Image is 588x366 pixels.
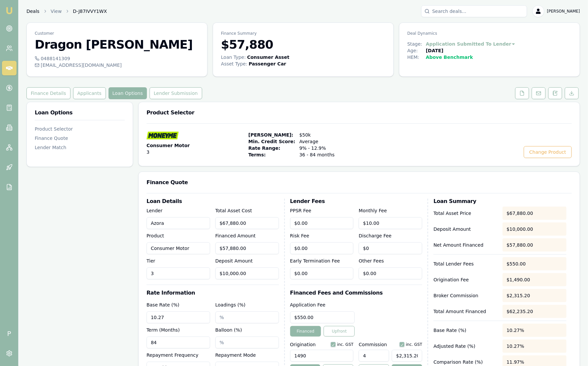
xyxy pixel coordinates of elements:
h3: Product Selector [147,110,572,115]
label: Early Termination Fee [290,258,340,264]
input: $ [290,267,354,279]
label: Commission [359,342,387,347]
button: Application Submitted To Lender [426,41,516,47]
p: Deal Dynamics [407,31,572,36]
div: Finance Quote [35,135,125,142]
p: Customer [35,31,199,36]
button: Loan Options [109,87,147,99]
div: 0488141309 [35,55,199,62]
a: Deals [26,8,39,15]
img: Azora [147,132,179,140]
p: Origination Fee [433,276,497,283]
label: Tier [147,258,155,264]
label: Repayment Frequency [147,352,199,358]
span: P [2,326,17,341]
div: Passenger Car [249,61,286,67]
h3: Finance Quote [147,180,572,185]
div: $550.00 [503,257,566,270]
label: Other Fees [359,258,384,264]
span: Consumer Motor [147,142,190,149]
div: $62,235.20 [503,305,566,318]
input: Search deals [421,5,527,17]
label: Risk Fee [290,233,309,238]
label: Origination [290,342,316,347]
input: % [215,337,279,348]
div: Loan Type: [221,54,246,61]
p: Adjusted Rate (%) [433,343,497,349]
p: Total Amount Financed [433,308,497,315]
h3: Rate Information [147,290,279,296]
p: Broker Commission [433,292,497,299]
span: 36 - 84 months [299,151,348,158]
label: Term (Months) [147,327,180,333]
a: Loan Options [107,87,148,99]
h3: Lender Fees [290,199,423,204]
h3: $57,880 [221,38,385,51]
h3: Loan Options [35,110,125,115]
label: Loadings (%) [215,302,246,307]
div: [DATE] [426,47,443,54]
p: Comparison Rate (%) [433,359,497,365]
label: Discharge Fee [359,233,391,238]
p: Total Lender Fees [433,261,497,267]
label: Total Asset Cost [215,208,252,213]
div: 10.27% [503,340,566,353]
p: Deposit Amount [433,226,497,232]
div: inc. GST [399,342,422,347]
p: Base Rate (%) [433,327,497,334]
label: Repayment Mode [215,352,256,358]
p: Finance Summary [221,31,385,36]
input: % [359,350,389,362]
span: 3 [147,149,150,155]
div: $67,880.00 [503,207,566,220]
a: Finance Details [26,87,72,99]
label: PPSR Fee [290,208,311,213]
button: Lender Submission [150,87,202,99]
span: Average [299,138,348,145]
button: Applicants [73,87,106,99]
div: Lender Match [35,144,125,151]
div: [EMAIL_ADDRESS][DOMAIN_NAME] [35,62,199,68]
div: Product Selector [35,126,125,132]
div: Stage: [407,41,426,47]
div: Age: [407,47,426,54]
h3: Loan Details [147,199,279,204]
label: Lender [147,208,162,213]
input: $ [215,217,279,229]
button: Financed [290,326,321,337]
a: View [51,8,62,15]
div: $1,490.00 [503,273,566,286]
span: D-J87IVVY1WX [73,8,107,15]
input: $ [215,267,279,279]
input: $ [359,242,422,254]
div: inc. GST [331,342,353,347]
input: $ [359,267,422,279]
div: Asset Type : [221,61,248,67]
div: $57,880.00 [503,238,566,252]
input: $ [290,242,354,254]
h3: Dragon [PERSON_NAME] [35,38,199,51]
input: % [215,311,279,323]
label: Application Fee [290,302,326,307]
a: Lender Submission [148,87,204,99]
button: Change Product [524,146,572,158]
button: Finance Details [26,87,70,99]
div: Above Benchmark [426,54,473,61]
img: emu-icon-u.png [5,7,13,15]
input: % [147,311,210,323]
p: Total Asset Price [433,210,497,217]
p: Net Amount Financed [433,242,497,248]
h3: Financed Fees and Commissions [290,290,423,296]
label: Monthly Fee [359,208,387,213]
span: [PERSON_NAME] [547,9,580,14]
input: $ [290,311,355,323]
div: Consumer Asset [247,54,290,61]
label: Financed Amount [215,233,256,238]
span: 9% - 12.9% [299,145,348,151]
input: $ [359,217,422,229]
h3: Loan Summary [433,199,566,204]
label: Base Rate (%) [147,302,179,307]
span: Terms: [249,151,295,158]
input: $ [215,242,279,254]
div: HEM: [407,54,426,61]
